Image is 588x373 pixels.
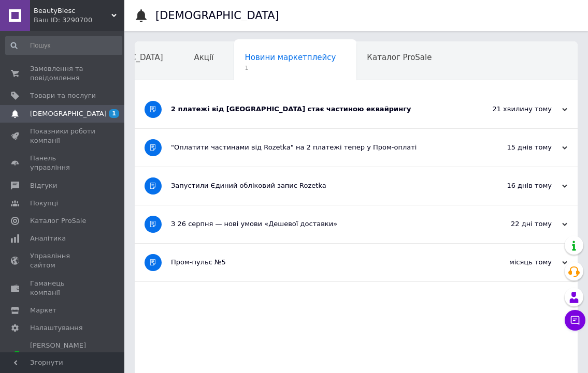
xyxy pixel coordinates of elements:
span: Маркет [30,306,56,315]
div: Ваш ID: 3290700 [34,16,124,25]
span: Панель управління [30,154,96,172]
div: Пром-пульс №5 [171,258,464,267]
span: 1 [109,109,119,118]
div: Запустили Єдиний обліковий запис Rozetka [171,181,464,190]
span: Аналітика [30,234,66,243]
input: Пошук [5,36,122,55]
span: [DEMOGRAPHIC_DATA] [75,53,163,62]
div: місяць тому [464,258,567,267]
span: Налаштування [30,323,83,333]
span: BeautyBlesc [34,6,111,16]
div: 15 днів тому [464,143,567,152]
span: [DEMOGRAPHIC_DATA] [30,109,107,118]
span: Каталог ProSale [30,216,86,226]
div: 16 днів тому [464,181,567,190]
span: Акції [194,53,214,62]
span: Каталог ProSale [367,53,432,62]
h1: [DEMOGRAPHIC_DATA] [155,9,279,22]
div: 22 дні тому [464,219,567,229]
span: Замовлення та повідомлення [30,64,96,83]
div: 21 хвилину тому [464,105,567,114]
span: Показники роботи компанії [30,127,96,145]
span: Товари та послуги [30,91,96,100]
span: [PERSON_NAME] та рахунки [30,341,96,369]
button: Чат з покупцем [565,310,585,331]
span: Відгуки [30,181,57,190]
div: "Оплатити частинами від Rozetka" на 2 платежі тепер у Пром-оплаті [171,143,464,152]
span: Новини маркетплейсу [245,53,336,62]
div: 2 платежі від [GEOGRAPHIC_DATA] стає частиною еквайрингу [171,105,464,114]
div: З 26 серпня — нові умови «Дешевої доставки» [171,219,464,229]
span: Управління сайтом [30,251,96,270]
span: Покупці [30,199,58,208]
span: Гаманець компанії [30,279,96,297]
span: 1 [245,64,336,72]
